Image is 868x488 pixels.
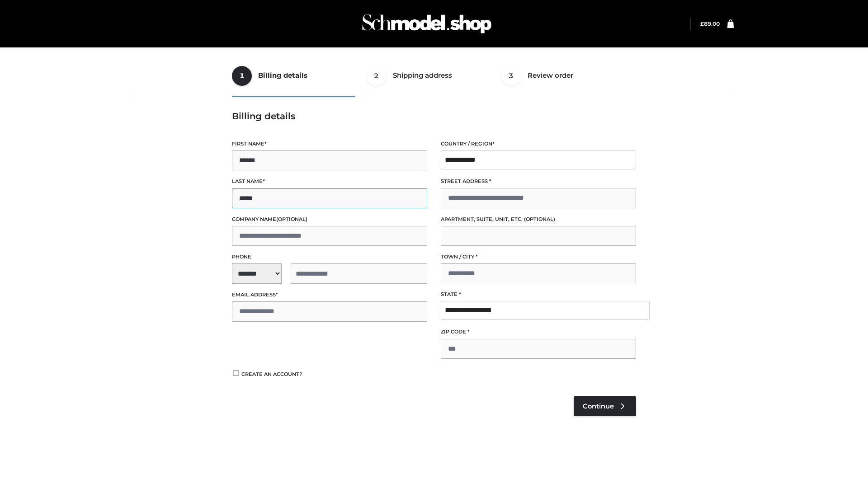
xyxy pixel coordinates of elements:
label: Last name [232,177,427,186]
input: Create an account? [232,370,240,376]
bdi: 89.00 [700,20,720,27]
label: ZIP Code [441,328,636,336]
label: Street address [441,177,636,186]
label: Company name [232,215,427,224]
label: Phone [232,253,427,261]
label: Country / Region [441,140,636,148]
label: First name [232,140,427,148]
a: Continue [574,396,636,416]
span: Create an account? [241,371,302,377]
label: Town / City [441,253,636,261]
label: Apartment, suite, unit, etc. [441,215,636,224]
span: £ [700,20,704,27]
label: State [441,290,636,299]
span: Continue [583,402,614,410]
span: (optional) [524,216,555,222]
span: (optional) [276,216,307,222]
a: £89.00 [700,20,720,27]
label: Email address [232,291,427,299]
h3: Billing details [232,111,636,122]
img: Schmodel Admin 964 [359,6,495,42]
